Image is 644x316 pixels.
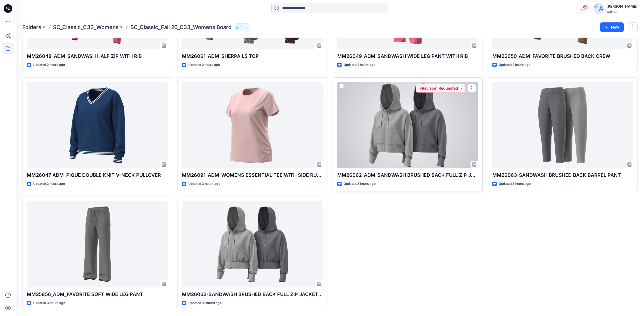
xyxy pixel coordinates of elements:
p: Updated 2 hours ago [33,62,65,68]
a: MM26062-SANDWASH BRUSHED BACK FULL ZIP JACKET OPT-2 [182,201,323,287]
p: MM26048_ADM_SANDWASH HALF ZIP WITH RIB [27,53,168,60]
a: MM26091_ADM_WOMENS ESSENTIAL TEE WITH SIDE RUCHING [182,82,323,168]
button: New [600,22,624,32]
a: SC_Classic_C33_Womens [53,23,119,31]
a: Folders [22,23,41,31]
a: MM26063-SANDWASH BRUSHED BACK BARREL PANT [492,82,633,168]
p: 13 [240,24,244,30]
p: MM26049_ADM_SANDWASH WIDE LEG PANT WITH RIB [337,53,478,60]
img: avatar [594,3,604,14]
p: Updated 2 hours ago [344,62,375,68]
p: Updated 2 hours ago [499,62,530,68]
p: MM26062-SANDWASH BRUSHED BACK FULL ZIP JACKET OPT-2 [182,291,323,298]
p: SC_Classic_Fall 26_C33_Womens Board [130,23,231,31]
p: MM25856_ADM_FAVORITE SOFT WIDE LEG PANT [27,291,168,298]
p: MM26091_ADM_WOMENS ESSENTIAL TEE WITH SIDE RUCHING [182,171,323,179]
p: Updated 3 hours ago [499,181,531,187]
div: Walmart [606,10,637,14]
p: Updated 3 hours ago [188,181,220,187]
p: MM26050_ADM_FAVORITE BRUSHED BACK CREW [492,53,633,60]
p: Updated 18 hours ago [188,300,222,306]
p: Updated 3 hours ago [33,300,65,306]
p: Updated 2 hours ago [188,62,220,68]
p: MM26061_ADM_SHERPA LS TOP [182,53,323,60]
div: [PERSON_NAME] [606,3,637,10]
a: MM26062_ADM_SANDWASH BRUSHED BACK FULL ZIP JACKET OPT-1 [337,82,478,168]
p: MM26063-SANDWASH BRUSHED BACK BARREL PANT [492,171,633,179]
button: 13 [234,23,250,31]
p: Updated 3 hours ago [344,181,376,187]
a: MM25856_ADM_FAVORITE SOFT WIDE LEG PANT [27,201,168,287]
a: MM26047_ADM_PIQUE DOUBLE KNIT V-NECK PULLOVER [27,82,168,168]
span: 35 [583,5,589,9]
p: MM26047_ADM_PIQUE DOUBLE KNIT V-NECK PULLOVER [27,171,168,179]
p: Updated 2 hours ago [33,181,65,187]
p: MM26062_ADM_SANDWASH BRUSHED BACK FULL ZIP JACKET OPT-1 [337,171,478,179]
